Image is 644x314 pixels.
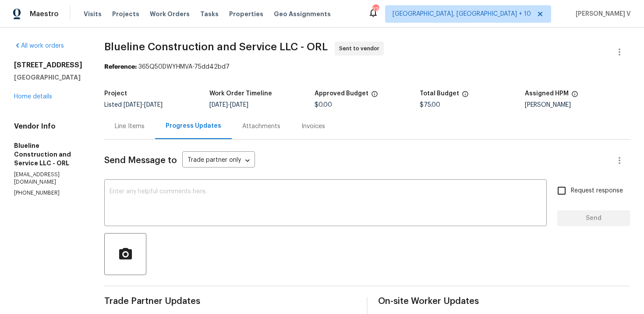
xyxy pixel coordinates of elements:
[14,141,83,167] h5: Blueline Construction and Service LLC - ORL
[104,63,630,71] div: 365Q50DWYHMVA-75dd42bd7
[339,44,383,53] span: Sent to vendor
[301,122,325,131] div: Invoices
[209,102,248,108] span: -
[104,297,356,306] span: Trade Partner Updates
[525,102,630,108] div: [PERSON_NAME]
[462,91,469,102] span: The total cost of line items that have been proposed by Opendoor. This sum includes line items th...
[124,102,142,108] span: [DATE]
[14,171,83,186] p: [EMAIL_ADDRESS][DOMAIN_NAME]
[378,297,630,306] span: On-site Worker Updates
[209,102,228,108] span: [DATE]
[572,10,631,18] span: [PERSON_NAME] V
[14,43,64,49] a: All work orders
[420,102,440,108] span: $75.00
[315,91,368,97] h5: Approved Budget
[84,10,102,18] span: Visits
[14,189,83,197] p: [PHONE_NUMBER]
[371,91,378,102] span: The total cost of line items that have been approved by both Opendoor and the Trade Partner. This...
[420,91,459,97] h5: Total Budget
[14,61,83,70] h2: [STREET_ADDRESS]
[30,10,59,18] span: Maestro
[525,91,569,97] h5: Assigned HPM
[144,102,163,108] span: [DATE]
[229,10,263,18] span: Properties
[315,102,332,108] span: $0.00
[112,10,139,18] span: Projects
[14,122,83,131] h4: Vendor Info
[242,122,280,131] div: Attachments
[393,10,531,18] span: [GEOGRAPHIC_DATA], [GEOGRAPHIC_DATA] + 10
[14,73,83,82] h5: [GEOGRAPHIC_DATA]
[104,156,177,165] span: Send Message to
[124,102,163,108] span: -
[14,94,52,100] a: Home details
[104,102,163,108] span: Listed
[115,122,145,131] div: Line Items
[200,11,219,17] span: Tasks
[182,154,255,168] div: Trade partner only
[150,10,190,18] span: Work Orders
[166,122,221,130] div: Progress Updates
[104,91,127,97] h5: Project
[104,42,328,52] span: Blueline Construction and Service LLC - ORL
[571,91,578,102] span: The hpm assigned to this work order.
[372,5,379,14] div: 274
[274,10,331,18] span: Geo Assignments
[104,64,137,70] b: Reference:
[571,186,623,195] span: Request response
[230,102,248,108] span: [DATE]
[209,91,272,97] h5: Work Order Timeline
